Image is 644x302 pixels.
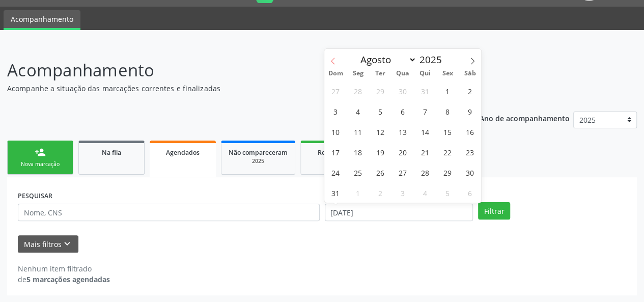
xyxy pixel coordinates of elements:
span: Agosto 30, 2025 [460,162,480,182]
span: Julho 30, 2025 [393,81,413,101]
span: Agosto 11, 2025 [348,122,368,142]
span: Ter [369,70,391,77]
span: Agosto 26, 2025 [371,162,390,182]
span: Julho 29, 2025 [371,81,390,101]
span: Qui [414,70,436,77]
span: Agosto 6, 2025 [393,101,413,121]
span: Agosto 17, 2025 [326,142,346,162]
span: Agosto 18, 2025 [348,142,368,162]
a: Acompanhamento [4,10,80,30]
span: Julho 31, 2025 [415,81,435,101]
span: Agosto 24, 2025 [326,162,346,182]
span: Setembro 6, 2025 [460,183,480,203]
div: de [18,274,110,285]
span: Agosto 19, 2025 [371,142,390,162]
span: Agosto 28, 2025 [415,162,435,182]
span: Agosto 23, 2025 [460,142,480,162]
span: Agosto 29, 2025 [438,162,458,182]
i: keyboard_arrow_down [62,238,73,250]
button: Filtrar [478,202,510,219]
select: Month [356,52,417,67]
span: Seg [347,70,369,77]
p: Acompanhamento [7,58,448,83]
span: Agosto 31, 2025 [326,183,346,203]
div: 2025 [308,157,359,165]
span: Julho 28, 2025 [348,81,368,101]
span: Agosto 1, 2025 [438,81,458,101]
input: Nome, CNS [18,204,320,221]
span: Agosto 2, 2025 [460,81,480,101]
span: Setembro 5, 2025 [438,183,458,203]
span: Agosto 15, 2025 [438,122,458,142]
button: Mais filtroskeyboard_arrow_down [18,235,78,253]
span: Agosto 5, 2025 [371,101,390,121]
span: Setembro 1, 2025 [348,183,368,203]
span: Agosto 27, 2025 [393,162,413,182]
span: Dom [324,70,347,77]
span: Agosto 9, 2025 [460,101,480,121]
span: Agendados [166,148,200,157]
div: Nenhum item filtrado [18,263,110,274]
input: Year [416,53,450,66]
span: Agosto 4, 2025 [348,101,368,121]
span: Na fila [102,148,121,157]
span: Agosto 25, 2025 [348,162,368,182]
p: Acompanhe a situação das marcações correntes e finalizadas [7,83,448,94]
span: Setembro 2, 2025 [371,183,390,203]
span: Sáb [459,70,481,77]
label: PESQUISAR [18,188,52,204]
span: Agosto 21, 2025 [415,142,435,162]
span: Agosto 3, 2025 [326,101,346,121]
span: Agosto 16, 2025 [460,122,480,142]
span: Agosto 13, 2025 [393,122,413,142]
span: Agosto 22, 2025 [438,142,458,162]
span: Agosto 7, 2025 [415,101,435,121]
div: person_add [35,147,46,158]
span: Agosto 8, 2025 [438,101,458,121]
span: Não compareceram [229,148,288,157]
span: Agosto 12, 2025 [371,122,390,142]
span: Julho 27, 2025 [326,81,346,101]
span: Qua [391,70,414,77]
span: Agosto 10, 2025 [326,122,346,142]
p: Ano de acompanhamento [480,112,570,124]
input: Selecione um intervalo [325,204,473,221]
span: Resolvidos [318,148,349,157]
span: Setembro 3, 2025 [393,183,413,203]
span: Agosto 14, 2025 [415,122,435,142]
span: Agosto 20, 2025 [393,142,413,162]
strong: 5 marcações agendadas [26,274,110,284]
span: Sex [436,70,459,77]
div: Nova marcação [15,160,66,168]
div: 2025 [229,157,288,165]
span: Setembro 4, 2025 [415,183,435,203]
